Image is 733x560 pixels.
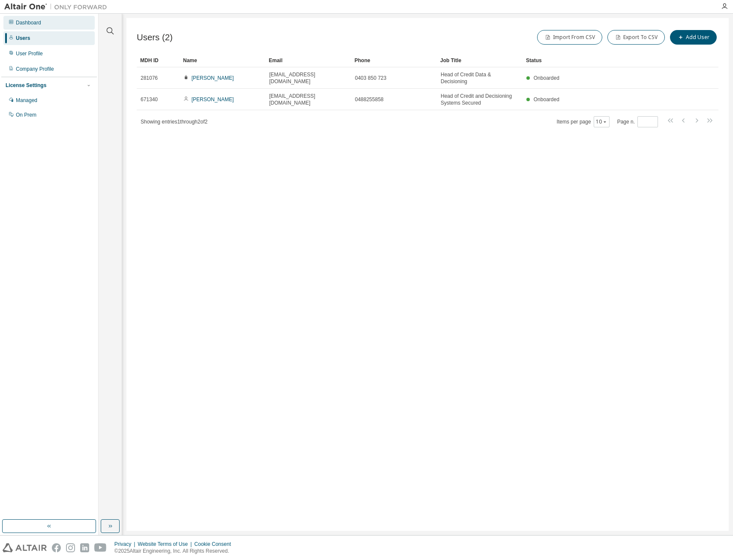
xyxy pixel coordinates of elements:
a: [PERSON_NAME] [192,75,234,81]
button: Add User [670,30,717,45]
span: 0403 850 723 [355,75,386,81]
button: 10 [596,118,607,125]
div: Privacy [114,541,138,548]
div: Users [16,35,30,42]
span: 281076 [141,75,158,81]
span: Users (2) [137,33,173,42]
div: Company Profile [16,66,54,72]
div: Phone [354,54,433,67]
p: © 2025 Altair Engineering, Inc. All Rights Reserved. [114,548,236,555]
a: [PERSON_NAME] [192,96,234,102]
div: Website Terms of Use [138,541,194,548]
div: Cookie Consent [194,541,236,548]
span: Onboarded [534,75,559,81]
span: 671340 [141,96,158,103]
span: [EMAIL_ADDRESS][DOMAIN_NAME] [269,93,347,106]
img: youtube.svg [94,543,107,552]
img: altair_logo.svg [3,543,47,552]
div: On Prem [16,111,36,118]
div: Dashboard [16,19,41,26]
img: linkedin.svg [80,543,89,552]
div: Managed [16,97,37,104]
span: 0488255858 [355,96,384,103]
div: MDH ID [140,54,176,67]
div: Job Title [440,54,519,67]
div: License Settings [6,82,46,89]
img: instagram.svg [66,543,75,552]
span: Head of Credit Data & Decisioning [441,71,519,85]
div: Name [183,54,262,67]
button: Export To CSV [607,30,665,45]
div: Email [269,54,348,67]
div: Status [526,54,674,67]
span: [EMAIL_ADDRESS][DOMAIN_NAME] [269,71,347,85]
button: Import From CSV [537,30,602,45]
span: Page n. [617,116,658,127]
span: Showing entries 1 through 2 of 2 [141,119,207,125]
span: Onboarded [534,96,559,102]
span: Head of Credit and Decisioning Systems Secured [441,93,519,106]
img: facebook.svg [52,543,61,552]
span: Items per page [557,116,610,127]
div: User Profile [16,50,43,57]
img: Altair One [4,3,111,11]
